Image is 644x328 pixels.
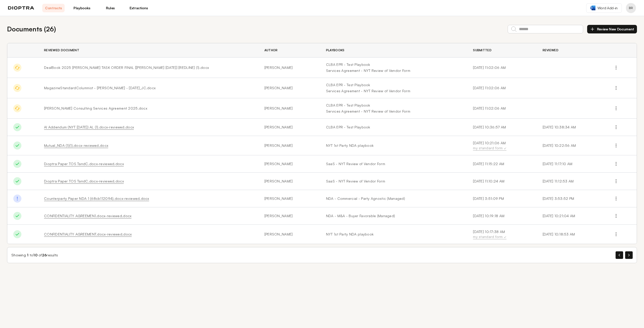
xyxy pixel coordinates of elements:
[326,109,461,114] a: Services Agreement - NYT Review of Vendor Form
[590,6,595,10] img: word
[467,78,536,98] td: [DATE] 11:02:06 AM
[13,195,21,203] img: Done
[13,64,21,72] img: In Progress
[13,230,21,238] img: Done
[27,253,28,257] span: 1
[467,207,536,225] td: [DATE] 10:19:18 AM
[586,3,622,13] a: Word Add-in
[33,253,37,257] span: 10
[597,6,618,11] span: Word Add-in
[537,190,606,207] td: [DATE] 3:53:52 PM
[13,142,21,150] img: Done
[626,3,636,13] button: Profile menu
[467,119,536,136] td: [DATE] 10:36:57 AM
[467,43,536,58] th: Submitted
[587,25,637,33] button: Review New Document
[13,177,21,185] img: Done
[258,98,320,119] td: [PERSON_NAME]
[467,225,536,244] td: [DATE] 10:17:38 AM
[258,58,320,78] td: [PERSON_NAME]
[537,225,606,244] td: [DATE] 10:18:53 AM
[99,4,122,12] a: Rules
[11,253,58,258] div: Showing to of results
[258,136,320,155] td: [PERSON_NAME]
[258,119,320,136] td: [PERSON_NAME]
[320,43,467,58] th: Playbooks
[13,84,21,92] img: In Progress
[326,68,461,73] a: Services Agreement - NYT Review of Vendor Form
[258,173,320,190] td: [PERSON_NAME]
[44,65,209,70] span: DealBook 2025 [PERSON_NAME] TASK ORDER FINAL [[PERSON_NAME] [DATE]] [REDLINE] (1).docx
[326,213,461,218] a: NDA - M&A - Buyer Favorable (Managed)
[467,58,536,78] td: [DATE] 11:02:06 AM
[258,190,320,207] td: [PERSON_NAME]
[473,234,530,239] div: my standard form ✓
[13,160,21,168] img: Done
[467,98,536,119] td: [DATE] 11:02:06 AM
[326,103,461,108] a: CLBA EPR - Test Playbook
[44,162,124,166] a: Dioptra Paper TOS TandC.docx-reviewed.docx
[258,225,320,244] td: [PERSON_NAME]
[44,232,132,236] a: CONFIDENTIALITY AGREEMENT.docx-reviewed.docx
[38,43,258,58] th: Reviewed Document
[44,106,147,110] span: [PERSON_NAME] Consulting Services Agreement 2025.docx
[44,214,131,218] a: CONFIDENTIALITY AGREEMEN1.docx-reviewed.docx
[128,4,150,12] a: Extractions
[13,123,21,131] img: Done
[44,143,108,148] a: Mutual_NDA (1)(1).docx-reviewed.docx
[44,125,134,129] a: AI Addendum (NYT [DATE]) AL (1).docx-reviewed.docx
[326,143,461,148] a: NYT 1st Party NDA playbook
[44,86,155,90] span: MagazineStandardColumnist - [PERSON_NAME] - [DATE]_JC.docx
[44,196,149,201] a: Counterparty Paper NDA 1 (68cb112094).docx-reviewed.docx
[326,125,461,130] a: CLBA EPR - Test Playbook
[326,196,461,201] a: NDA - Commercial - Party Agnostic (Managed)
[467,155,536,173] td: [DATE] 11:15:22 AM
[467,190,536,207] td: [DATE] 3:51:09 PM
[42,253,47,257] span: 26
[537,155,606,173] td: [DATE] 11:17:10 AM
[537,136,606,155] td: [DATE] 10:22:56 AM
[326,161,461,166] a: SaaS - NYT Review of Vendor Form
[258,155,320,173] td: [PERSON_NAME]
[537,43,606,58] th: Reviewed
[42,4,65,12] a: Contracts
[537,119,606,136] td: [DATE] 10:38:34 AM
[258,78,320,98] td: [PERSON_NAME]
[616,251,623,259] button: Previous
[467,173,536,190] td: [DATE] 11:10:24 AM
[44,179,124,183] a: Dioptra Paper TOS TandC.docx-reviewed.docx
[258,207,320,225] td: [PERSON_NAME]
[8,6,34,10] img: logo
[473,146,530,151] div: my standard form ✓
[326,82,461,87] a: CLBA EPR - Test Playbook
[537,207,606,225] td: [DATE] 10:21:04 AM
[625,251,633,259] button: Next
[7,24,56,34] h2: Documents ( 26 )
[537,173,606,190] td: [DATE] 11:12:53 AM
[258,43,320,58] th: Author
[467,136,536,155] td: [DATE] 10:21:06 AM
[326,232,461,237] a: NYT 1st Party NDA playbook
[326,179,461,184] a: SaaS - NYT Review of Vendor Form
[326,88,461,93] a: Services Agreement - NYT Review of Vendor Form
[71,4,93,12] a: Playbooks
[13,104,21,112] img: In Progress
[326,62,461,67] a: CLBA EPR - Test Playbook
[13,212,21,220] img: Done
